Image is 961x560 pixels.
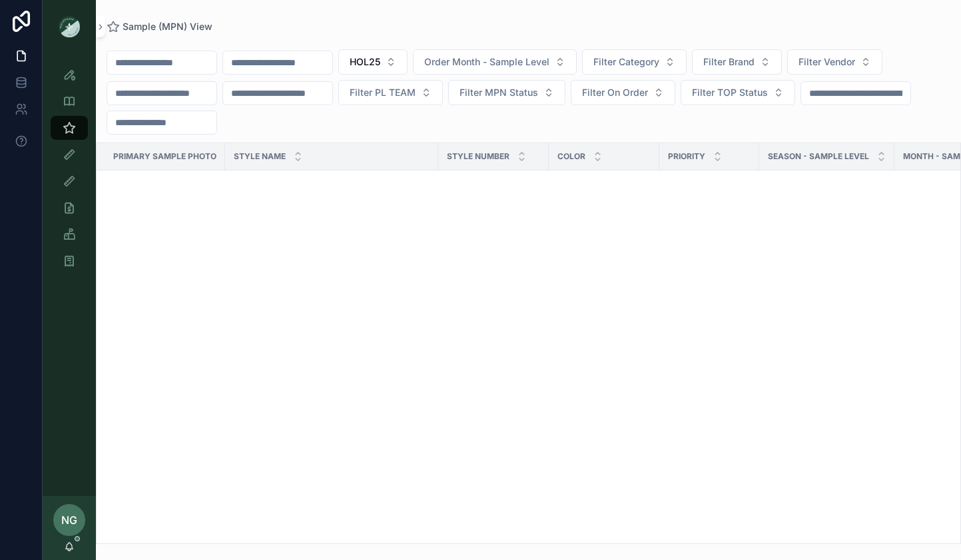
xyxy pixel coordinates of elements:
[113,151,216,162] span: PRIMARY SAMPLE PHOTO
[350,86,416,99] span: Filter PL TEAM
[338,80,443,105] button: Select Button
[107,20,212,33] a: Sample (MPN) View
[447,151,509,162] span: Style Number
[350,55,380,69] span: HOL25
[123,20,212,33] span: Sample (MPN) View
[768,151,869,162] span: Season - Sample Level
[692,86,768,99] span: Filter TOP Status
[787,49,882,75] button: Select Button
[582,49,687,75] button: Select Button
[448,80,565,105] button: Select Button
[582,86,648,99] span: Filter On Order
[59,16,80,37] img: App logo
[61,512,77,528] span: NG
[681,80,795,105] button: Select Button
[43,53,96,290] div: scrollable content
[703,55,755,69] span: Filter Brand
[571,80,675,105] button: Select Button
[692,49,782,75] button: Select Button
[557,151,585,162] span: Color
[668,151,705,162] span: PRIORITY
[460,86,538,99] span: Filter MPN Status
[424,55,549,69] span: Order Month - Sample Level
[234,151,286,162] span: Style Name
[338,49,408,75] button: Select Button
[799,55,855,69] span: Filter Vendor
[593,55,659,69] span: Filter Category
[413,49,577,75] button: Select Button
